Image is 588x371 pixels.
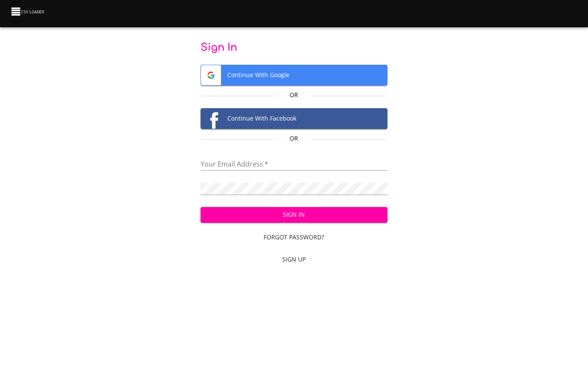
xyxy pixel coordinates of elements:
button: Facebook logoContinue With Facebook [201,108,387,129]
a: Forgot Password? [201,230,387,245]
button: Google logoContinue With Google [201,65,387,86]
button: Sign In [201,207,387,223]
span: Sign Up [204,254,384,265]
p: Or [278,91,310,99]
span: Continue With Facebook [201,109,387,129]
span: Sign In [207,210,381,220]
img: CSV Loader [10,6,46,17]
img: Facebook logo [201,109,221,129]
span: Forgot Password? [204,232,384,243]
img: Google logo [201,65,221,85]
a: Sign Up [201,252,387,267]
span: Continue With Google [201,65,387,85]
p: Sign In [201,41,387,55]
p: Or [278,134,310,143]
